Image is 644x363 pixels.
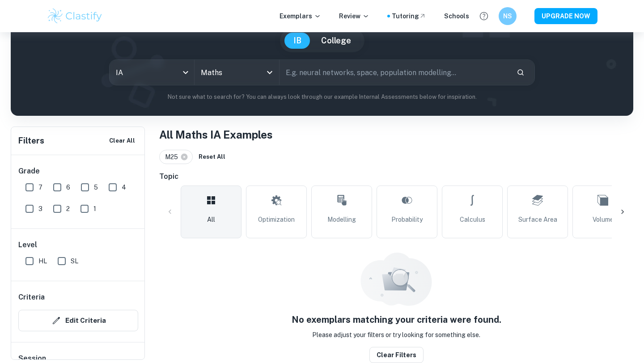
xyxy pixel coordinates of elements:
button: NS [499,7,517,25]
h5: No exemplars matching your criteria were found. [292,313,501,326]
h6: Topic [159,171,633,182]
span: 2 [66,204,70,214]
span: SL [71,256,78,266]
input: E.g. neural networks, space, population modelling... [280,60,509,85]
h6: Level [18,240,138,250]
img: empty_state_resources.svg [360,253,432,306]
span: 1 [93,204,96,214]
h1: All Maths IA Examples [159,127,633,143]
p: Not sure what to search for? You can always look through our example Internal Assessments below f... [18,93,626,101]
h6: Filters [18,135,44,147]
span: Optimization [258,215,295,224]
button: IB [284,33,310,49]
button: College [312,33,360,49]
span: 3 [38,204,42,214]
button: Clear All [107,134,137,148]
span: 6 [66,182,70,192]
button: Open [263,66,276,79]
button: UPGRADE NOW [534,8,597,24]
span: HL [38,256,47,266]
span: 5 [94,182,98,192]
span: 7 [38,182,42,192]
div: IA [110,60,194,85]
img: Clastify logo [47,7,103,25]
span: Surface Area [518,215,557,224]
span: Probability [391,215,423,224]
button: Search [513,65,528,80]
button: Edit Criteria [18,310,138,331]
p: Review [339,11,369,21]
p: Please adjust your filters or try looking for something else. [312,330,480,340]
span: Calculus [460,215,485,224]
h6: NS [503,11,513,21]
h6: Criteria [18,292,45,303]
span: All [207,215,215,224]
span: M25 [165,152,182,162]
button: Clear filters [369,347,424,363]
span: Modelling [327,215,356,224]
div: M25 [159,150,193,164]
h6: Grade [18,166,138,177]
span: Volume [593,215,614,224]
a: Tutoring [392,11,426,21]
p: Exemplars [280,11,321,21]
span: 4 [122,182,126,192]
button: Reset All [196,150,228,164]
a: Schools [444,11,469,21]
button: Help and Feedback [476,8,491,24]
